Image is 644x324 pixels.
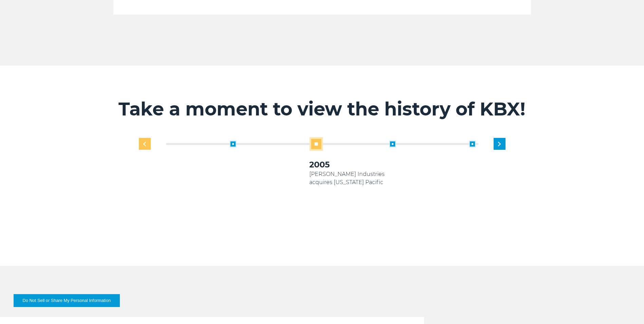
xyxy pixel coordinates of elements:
img: next slide [498,142,501,146]
div: Next slide [494,138,505,150]
img: previous slide [143,142,146,146]
h3: 2005 [309,159,389,170]
div: Previous slide [139,138,151,150]
h2: Take a moment to view the history of KBX! [113,98,531,120]
p: [PERSON_NAME] Industries acquires [US_STATE] Pacific [309,170,389,186]
button: Do Not Sell or Share My Personal Information [14,294,120,307]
